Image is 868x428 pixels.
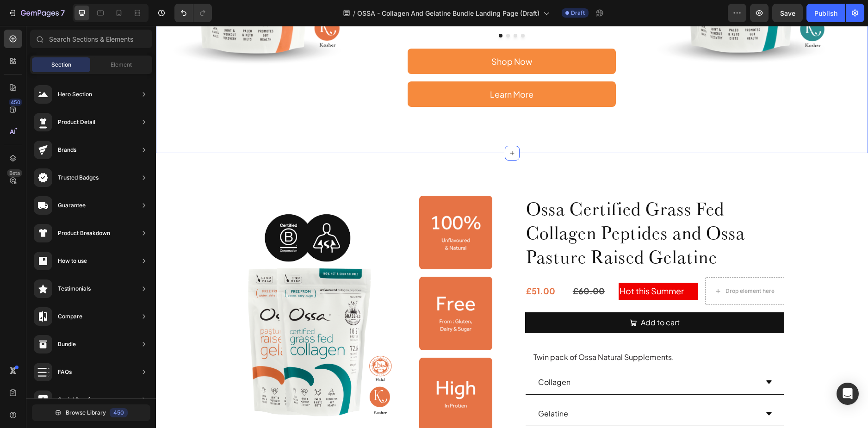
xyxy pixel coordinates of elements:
[334,61,378,76] p: Learn More
[263,251,337,324] img: gempages_506847250073256839-e51fd824-2a01-405a-9565-482880f7e473.png
[837,383,859,405] div: Open Intercom Messenger
[58,145,76,155] div: Brands
[58,118,95,127] div: Product Detail
[156,26,868,428] iframe: Design area
[111,61,132,69] span: Element
[174,4,212,22] div: Undo/Redo
[110,408,128,417] div: 450
[58,173,99,182] div: Trusted Badges
[61,7,65,19] p: 7
[58,367,72,377] div: FAQs
[32,404,150,421] button: Browse Library450
[58,284,91,293] div: Testimonials
[806,4,845,22] button: Publish
[58,90,92,99] div: Hero Section
[485,290,524,304] div: Add to cart
[58,256,87,266] div: How to use
[66,409,106,417] span: Browse Library
[9,99,22,106] div: 450
[382,350,415,363] p: Collagen
[252,56,460,81] a: Learn More
[416,257,455,273] div: £60.00
[58,340,76,349] div: Bundle
[464,258,541,273] p: Hot this Summer
[382,381,412,395] p: Gelatine
[58,312,82,321] div: Compare
[780,9,795,17] span: Save
[378,325,627,338] p: Twin pack of Ossa Natural Supplements.
[369,257,409,273] div: £51.00
[4,4,69,22] button: 7
[353,8,355,18] span: /
[335,28,376,43] p: Shop Now
[357,8,539,18] span: OSSA - Collagen And Gelatine Bundle Landing Page (Draft)
[30,30,152,48] input: Search Sections & Elements
[51,61,71,69] span: Section
[570,261,619,269] div: Drop element here
[263,170,337,243] img: gempages_506847250073256839-b404fb1a-233e-4abc-beaa-1ea4020ab0d1.png
[84,178,243,397] img: gempages_506847250073256839-83ae5b97-63ba-4f6d-8ae6-83e289a0c1fc.png
[7,169,22,177] div: Beta
[58,395,90,404] div: Social Proof
[369,286,628,307] button: Add to cart
[772,4,803,22] button: Save
[369,170,628,244] h1: Ossa Certified Grass Fed Collagen Peptides and Ossa Pasture Raised Gelatine
[58,201,86,210] div: Guarantee
[263,332,337,405] img: gempages_506847250073256839-937a5573-0dba-432b-90a0-8527636efa3a.png
[571,9,585,17] span: Draft
[58,229,110,238] div: Product Breakdown
[814,8,837,18] div: Publish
